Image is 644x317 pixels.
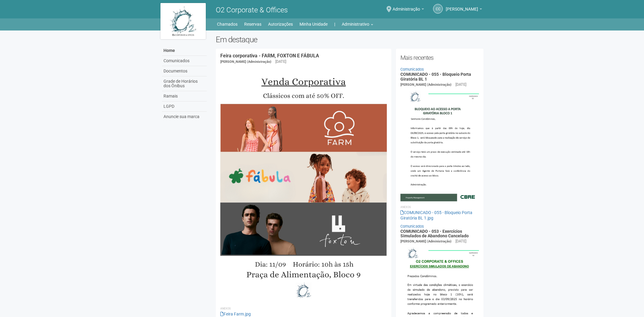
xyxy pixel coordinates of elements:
[400,53,479,62] h2: Mais recentes
[220,53,319,59] a: Feira corporativa - FARM, FOXTON E FÁBULA
[216,35,484,44] h2: Em destaque
[162,112,207,122] a: Anuncie sua marca
[244,20,261,28] a: Reservas
[162,91,207,101] a: Ramais
[400,72,471,81] a: COMUNICADO - 055 - Bloqueio Porta Giratória BL 1
[433,4,443,14] a: CC
[400,229,469,238] a: COMUNICADO - 053 - Exercícios Simulados de Abandono Cancelado
[217,20,238,28] a: Chamados
[275,59,286,64] div: [DATE]
[400,239,451,243] span: [PERSON_NAME] (Administração)
[400,210,472,220] a: COMUNICADO - 055 - Bloqueio Porta Giratória BL 1.jpg
[220,68,387,303] img: Feira%20Farm.jpg
[299,20,328,28] a: Minha Unidade
[162,46,207,56] a: Home
[446,1,478,11] span: Camila Catarina Lima
[216,6,288,14] span: O2 Corporate & Offices
[400,88,479,201] img: COMUNICADO%20-%20055%20-%20Bloqueio%20Porta%20Girat%C3%B3ria%20BL%201.jpg
[334,20,335,28] a: |
[220,312,251,316] a: Feira Farm.jpg
[455,82,466,87] div: [DATE]
[160,3,206,39] img: logo.jpg
[446,8,482,12] a: [PERSON_NAME]
[220,60,271,64] span: [PERSON_NAME] (Administração)
[455,239,466,244] div: [DATE]
[268,20,293,28] a: Autorizações
[162,66,207,76] a: Documentos
[400,83,451,87] span: [PERSON_NAME] (Administração)
[400,224,424,229] a: Comunicados
[162,56,207,66] a: Comunicados
[220,306,387,311] li: Anexos
[393,8,424,12] a: Administração
[400,67,424,72] a: Comunicados
[342,20,373,28] a: Administrativo
[400,204,479,210] li: Anexos
[162,101,207,112] a: LGPD
[393,1,420,11] span: Administração
[162,76,207,91] a: Grade de Horários dos Ônibus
